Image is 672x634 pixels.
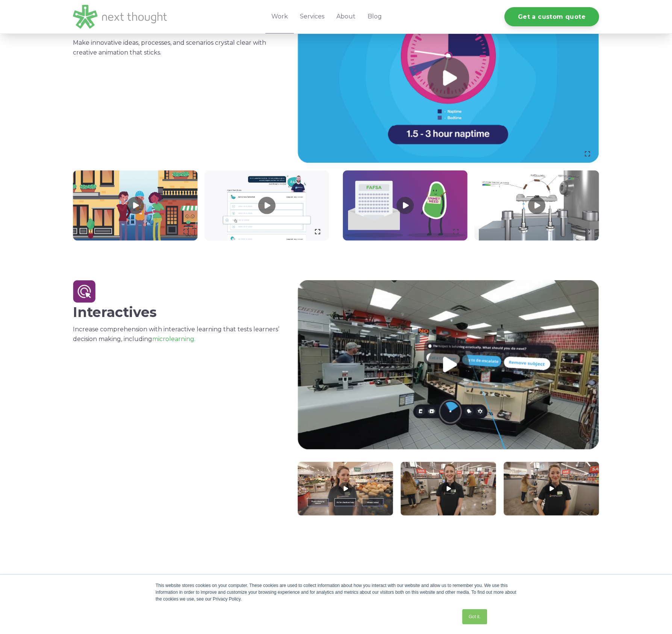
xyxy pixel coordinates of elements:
a: microlearning. [152,335,195,343]
a: Get a custom quote [504,7,599,26]
span: Increase comprehension with interactive learning that tests learners’ decision making, including [73,326,279,343]
span: Make innovative ideas, processes, and scenarios crystal clear with creative animation that sticks. [73,39,266,56]
a: Got it. [462,609,487,624]
img: Artboard 5 copy 2 [73,280,95,303]
h2: Interactives [73,305,284,320]
img: LG - NextThought Logo [73,5,167,29]
div: This website stores cookies on your computer. These cookies are used to collect information about... [156,582,516,602]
